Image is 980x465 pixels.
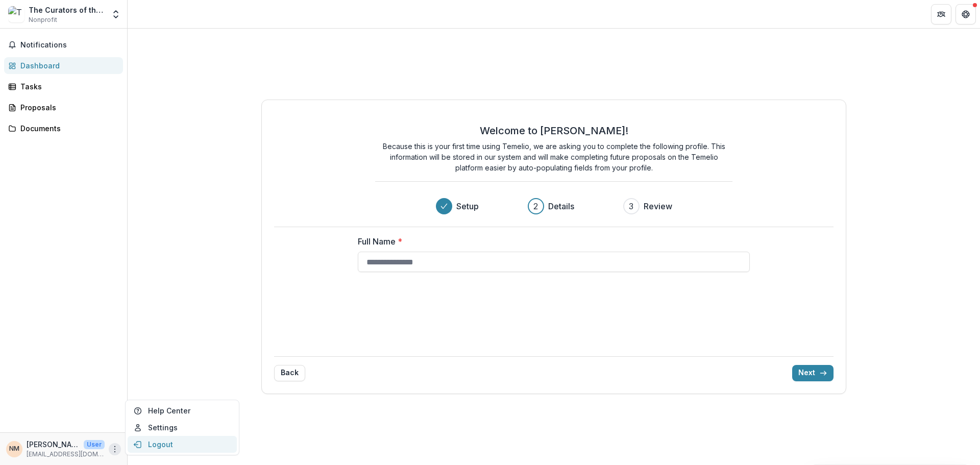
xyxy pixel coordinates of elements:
[955,4,976,25] button: Get Help
[548,200,574,212] h3: Details
[436,198,672,214] div: Progress
[8,6,24,22] img: The Curators of the University of Missouri on Behalf of UMSL
[9,446,19,452] div: Nick Madel
[84,440,105,449] p: User
[20,60,115,71] div: Dashboard
[375,141,732,173] p: Because this is your first time using Temelio, we are asking you to complete the following profil...
[456,200,479,212] h3: Setup
[20,41,119,50] span: Notifications
[29,5,105,15] div: The Curators of the [GEOGRAPHIC_DATA][US_STATE] on Behalf of UMSL
[644,200,672,212] h3: Review
[629,200,633,212] div: 3
[27,439,80,450] p: [PERSON_NAME]
[358,235,744,248] label: Full Name
[533,200,538,212] div: 2
[274,365,305,381] button: Back
[4,99,123,116] a: Proposals
[4,37,123,53] button: Notifications
[27,450,105,459] p: [EMAIL_ADDRESS][DOMAIN_NAME]
[4,78,123,95] a: Tasks
[792,365,834,381] button: Next
[29,15,57,25] span: Nonprofit
[931,4,951,25] button: Partners
[480,125,628,137] h2: Welcome to [PERSON_NAME]!
[109,4,123,25] button: Open entity switcher
[20,102,115,113] div: Proposals
[20,123,115,134] div: Documents
[4,57,123,74] a: Dashboard
[4,120,123,137] a: Documents
[109,443,121,455] button: More
[20,81,115,92] div: Tasks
